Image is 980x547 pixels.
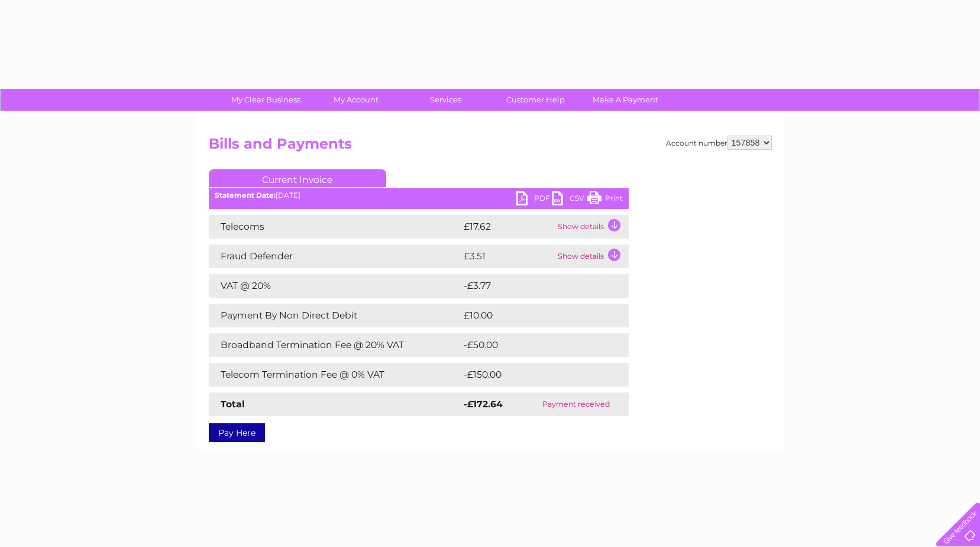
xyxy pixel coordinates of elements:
[209,274,461,298] td: VAT @ 20%
[209,244,461,268] td: Fraud Defender
[461,363,609,387] td: -£150.00
[397,89,494,111] a: Services
[209,363,461,387] td: Telecom Termination Fee @ 0% VAT
[577,89,674,111] a: Make A Payment
[587,191,623,208] a: Print
[461,244,555,268] td: £3.51
[555,215,629,239] td: Show details
[666,136,772,150] div: Account number
[487,89,584,111] a: Customer Help
[209,333,461,357] td: Broadband Termination Fee @ 20% VAT
[209,423,265,442] a: Pay Here
[461,333,607,357] td: -£50.00
[461,215,555,239] td: £17.62
[209,304,461,327] td: Payment By Non Direct Debit
[461,304,604,327] td: £10.00
[221,398,245,410] strong: Total
[555,244,629,268] td: Show details
[217,89,315,111] a: My Clear Business
[461,274,603,298] td: -£3.77
[209,215,461,239] td: Telecoms
[209,169,386,187] a: Current Invoice
[307,89,405,111] a: My Account
[215,191,276,200] b: Statement Date:
[552,191,587,208] a: CSV
[209,191,629,200] div: [DATE]
[209,136,772,158] h2: Bills and Payments
[524,392,628,416] td: Payment received
[464,398,503,410] strong: -£172.64
[516,191,552,208] a: PDF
